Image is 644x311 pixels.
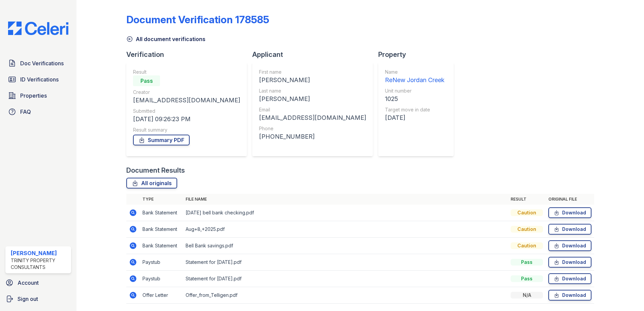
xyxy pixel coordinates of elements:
div: 1025 [385,94,445,104]
a: Download [548,257,591,268]
div: Document Results [126,166,185,175]
a: Doc Verifications [5,57,71,70]
th: File name [183,194,508,205]
a: FAQ [5,105,71,118]
div: Caution [511,209,543,216]
div: Trinity Property Consultants [11,257,68,271]
div: Result summary [133,127,240,133]
div: [PHONE_NUMBER] [259,132,366,141]
div: Pass [511,275,543,282]
div: [PERSON_NAME] [11,249,68,257]
a: Properties [5,89,71,102]
div: Verification [126,50,252,59]
div: [PERSON_NAME] [259,75,366,85]
td: Paystub [140,254,183,271]
td: Statement for [DATE].pdf [183,254,508,271]
div: Last name [259,88,366,94]
a: All document verifications [126,35,205,43]
div: N/A [511,292,543,299]
div: Creator [133,89,240,96]
div: Document Verification 178585 [126,13,269,26]
div: Property [378,50,459,59]
a: Download [548,224,591,235]
a: ID Verifications [5,73,71,86]
div: Caution [511,226,543,233]
span: Account [18,279,39,287]
span: Sign out [18,295,38,303]
a: Download [548,240,591,251]
a: Download [548,290,591,301]
div: Target move in date [385,106,445,113]
img: CE_Logo_Blue-a8612792a0a2168367f1c8372b55b34899dd931a85d93a1a3d3e32e68fde9ad4.png [3,22,74,35]
div: [DATE] [385,113,445,123]
td: Aug+8,+2025.pdf [183,221,508,238]
div: Caution [511,242,543,249]
div: Pass [133,75,160,86]
td: Offer_from_Telligen.pdf [183,287,508,304]
span: ID Verifications [20,75,59,83]
div: Result [133,69,240,75]
div: Applicant [252,50,378,59]
a: Download [548,273,591,284]
a: Account [3,276,74,289]
th: Type [140,194,183,205]
th: Original file [546,194,594,205]
div: ReNew Jordan Creek [385,75,445,85]
td: Bell Bank savings.pdf [183,238,508,254]
td: Statement for [DATE].pdf [183,271,508,287]
div: Phone [259,125,366,132]
div: [EMAIL_ADDRESS][DOMAIN_NAME] [259,113,366,123]
td: Bank Statement [140,238,183,254]
td: [DATE] bell bank checking.pdf [183,205,508,221]
a: Name ReNew Jordan Creek [385,69,445,85]
a: Summary PDF [133,135,190,145]
a: Download [548,207,591,218]
td: Bank Statement [140,221,183,238]
div: [DATE] 09:26:23 PM [133,114,240,124]
div: Unit number [385,88,445,94]
div: Email [259,106,366,113]
div: [EMAIL_ADDRESS][DOMAIN_NAME] [133,96,240,105]
div: Name [385,69,445,75]
td: Offer Letter [140,287,183,304]
span: Doc Verifications [20,59,64,67]
span: Properties [20,92,47,100]
td: Bank Statement [140,205,183,221]
td: Paystub [140,271,183,287]
div: First name [259,69,366,75]
a: All originals [126,178,177,188]
a: Sign out [3,292,74,306]
div: Submitted [133,108,240,114]
th: Result [508,194,546,205]
div: Pass [511,259,543,266]
span: FAQ [20,108,31,116]
div: [PERSON_NAME] [259,94,366,104]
